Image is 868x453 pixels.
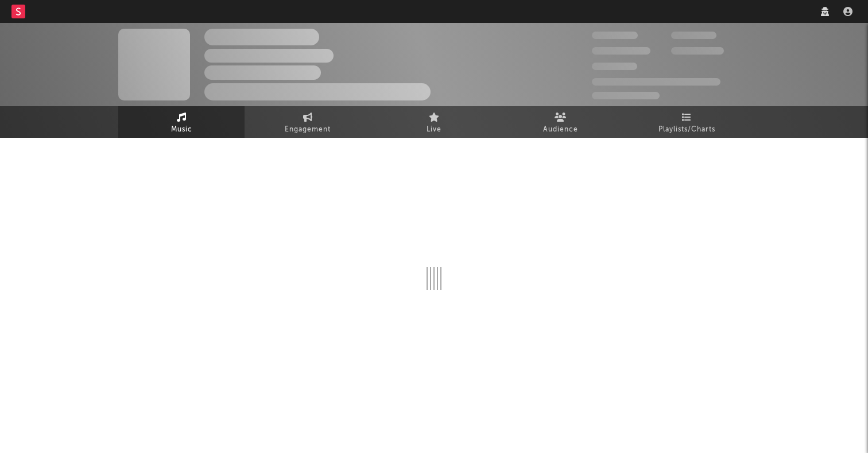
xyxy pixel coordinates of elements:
[285,123,331,137] span: Engagement
[592,92,660,99] span: Jump Score: 85.0
[118,106,245,138] a: Music
[592,32,638,39] span: 300,000
[497,106,623,138] a: Audience
[592,47,650,55] span: 50,000,000
[371,106,497,138] a: Live
[592,63,637,70] span: 100,000
[171,123,192,137] span: Music
[671,32,716,39] span: 100,000
[623,106,750,138] a: Playlists/Charts
[543,123,578,137] span: Audience
[592,78,720,86] span: 50,000,000 Monthly Listeners
[658,123,715,137] span: Playlists/Charts
[427,123,441,137] span: Live
[671,47,724,55] span: 1,000,000
[245,106,371,138] a: Engagement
